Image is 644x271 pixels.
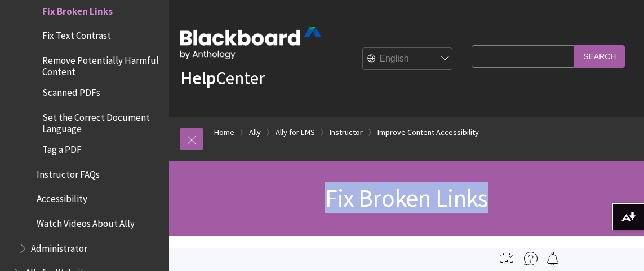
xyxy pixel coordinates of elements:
[524,252,538,265] img: More help
[31,239,87,254] span: Administrator
[42,84,100,99] span: Scanned PDFs
[325,182,487,213] span: Fix Broken Links
[42,27,111,42] span: Fix Text Contrast
[180,67,265,89] a: HelpCenter
[42,140,82,155] span: Tag a PDF
[180,67,216,89] strong: Help
[42,2,113,17] span: Fix Broken Links
[37,190,87,205] span: Accessibility
[363,48,453,71] select: Site Language Selector
[574,45,625,67] input: Search
[42,108,161,134] span: Set the Correct Document Language
[377,125,479,139] a: Improve Content Accessibility
[500,252,513,265] img: Print
[330,125,363,139] a: Instructor
[249,125,261,139] a: Ally
[180,27,321,59] img: Blackboard by Anthology
[214,125,234,139] a: Home
[37,214,135,229] span: Watch Videos About Ally
[42,51,161,77] span: Remove Potentially Harmful Content
[546,252,559,265] img: Follow this page
[276,125,315,139] a: Ally for LMS
[37,165,100,180] span: Instructor FAQs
